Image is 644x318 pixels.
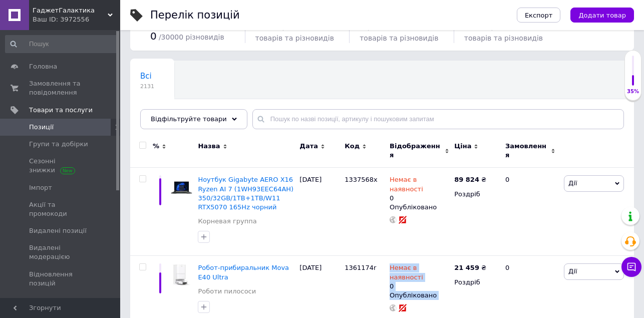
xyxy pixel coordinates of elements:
[198,142,220,151] span: Назва
[625,88,641,95] div: 35%
[29,79,93,97] span: Замовлення та повідомлення
[29,243,93,261] span: Видалені модерацією
[255,34,334,42] span: товарів та різновидів
[525,12,553,19] span: Експорт
[568,267,577,275] span: Дії
[153,142,159,151] span: %
[29,123,54,132] span: Позиції
[252,109,624,129] input: Пошук по назві позиції, артикулу і пошуковим запитам
[29,270,93,288] span: Відновлення позицій
[170,263,193,286] img: Робот-прибиральник Mova E40 Ultra
[140,72,152,81] span: Всі
[151,115,227,123] span: Відфільтруйте товари
[198,264,289,280] a: Робот-прибиральник Mova E40 Ultra
[390,291,449,300] div: Опубліковано
[29,62,57,71] span: Головна
[464,34,543,42] span: товарів та різновидів
[345,176,378,183] span: 1337568x
[464,20,490,32] span: 1143
[368,23,388,31] span: / 1143
[390,203,449,212] div: Опубліковано
[454,278,497,287] div: Роздріб
[568,179,577,187] span: Дії
[299,142,318,151] span: Дата
[297,168,342,256] div: [DATE]
[570,8,634,23] button: Додати товар
[578,12,626,19] span: Додати товар
[505,142,548,160] span: Замовлення
[140,83,154,90] span: 2131
[198,176,293,211] a: Ноутбук Gigabyte AERO X16 Ryzen AI 7 (1WH93EEC64AH) 350/32GB/1TB+1TB/W11 RTX5070 165Hz чорний
[390,264,423,283] span: Немає в наявності
[170,175,193,195] img: Ноутбук Gigabyte AERO X16 Ryzen AI 7 (1WH93EEC64AH) 350/32GB/1TB+1TB/W11 RTX5070 165Hz чорний
[29,296,86,305] span: Характеристики
[360,20,366,32] span: 0
[150,10,240,21] div: Перелік позицій
[492,23,512,31] span: / 1143
[454,175,486,184] div: ₴
[390,263,449,291] div: 0
[454,264,479,271] b: 21 459
[29,200,93,218] span: Акції та промокоди
[33,15,120,24] div: Ваш ID: 3972556
[345,264,376,271] span: 1361174r
[360,34,438,42] span: товарів та різновидів
[283,23,303,31] span: / 2131
[454,176,479,183] b: 89 824
[255,20,281,32] span: 1143
[150,30,157,42] span: 0
[5,35,118,53] input: Пошук
[390,142,442,160] span: Відображення
[499,168,561,256] div: 0
[29,226,87,235] span: Видалені позиції
[621,257,641,277] button: Чат з покупцем
[517,8,561,23] button: Експорт
[345,142,360,151] span: Код
[29,106,93,115] span: Товари та послуги
[454,142,471,151] span: Ціна
[29,183,52,192] span: Імпорт
[390,176,423,195] span: Немає в наявності
[454,190,497,199] div: Роздріб
[33,6,108,15] span: ГаджетГалактика
[29,157,93,175] span: Сезонні знижки
[198,287,256,296] a: Роботи пилососи
[29,140,88,149] span: Групи та добірки
[198,217,256,226] a: Корневая группа
[454,263,486,272] div: ₴
[390,175,449,203] div: 0
[159,33,224,41] span: / 30000 різновидів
